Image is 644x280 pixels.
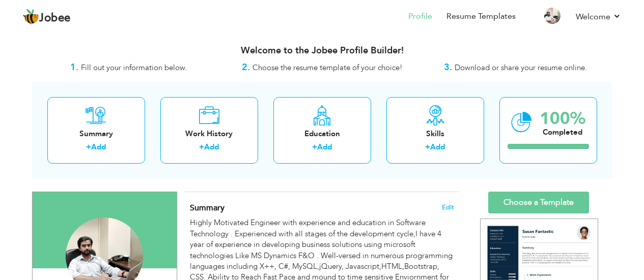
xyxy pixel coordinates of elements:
[317,142,332,152] a: Add
[169,129,250,139] div: Work History
[190,202,225,213] span: Summary
[425,142,430,152] label: +
[540,110,585,127] div: 100%
[91,142,106,152] a: Add
[282,129,363,139] div: Education
[32,46,612,56] h3: Welcome to the Jobee Profile Builder!
[199,142,204,152] label: +
[39,13,71,24] span: Jobee
[395,129,476,139] div: Skills
[190,203,454,213] h4: Adding a summary is a quick and easy way to highlight your experience and interests.
[576,11,621,23] a: Welcome
[312,142,317,152] label: +
[253,63,403,73] span: Choose the resume template of your choice!
[23,9,39,25] img: jobee.io
[408,11,432,22] a: Profile
[70,61,78,74] strong: 1.
[430,142,445,152] a: Add
[242,61,250,74] strong: 2.
[455,63,587,73] span: Download or share your resume online.
[81,63,187,73] span: Fill out your information below.
[55,129,137,139] div: Summary
[204,142,219,152] a: Add
[86,142,91,152] label: +
[23,9,71,25] a: Jobee
[488,192,589,213] a: Choose a Template
[544,8,561,24] img: Profile Img
[444,61,452,74] strong: 3.
[540,127,585,138] div: Completed
[442,204,454,211] span: Edit
[446,11,516,22] a: Resume Templates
